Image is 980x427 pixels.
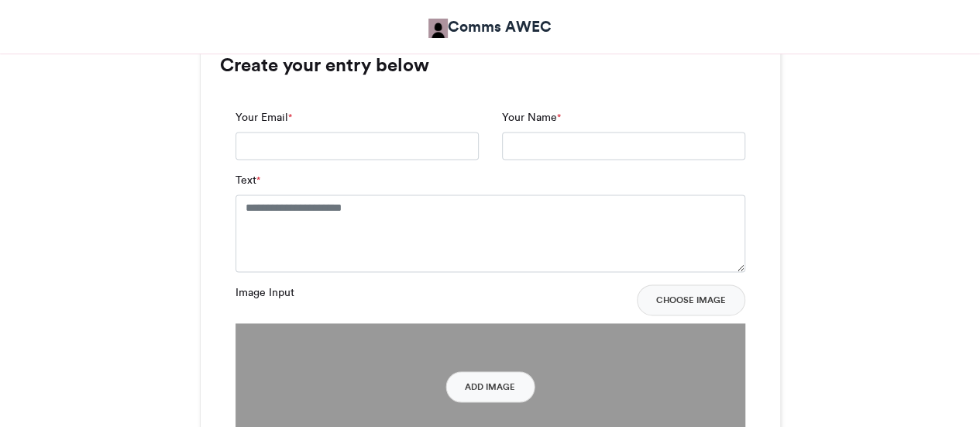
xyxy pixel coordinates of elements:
[236,109,292,126] label: Your Email
[445,371,535,402] button: Add Image
[502,109,561,126] label: Your Name
[236,172,260,188] label: Text
[428,19,448,38] img: Comms AWEC
[915,365,965,412] iframe: chat widget
[236,284,294,301] label: Image Input
[637,284,745,315] button: Choose Image
[220,56,761,74] h3: Create your entry below
[428,15,552,38] a: Comms AWEC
